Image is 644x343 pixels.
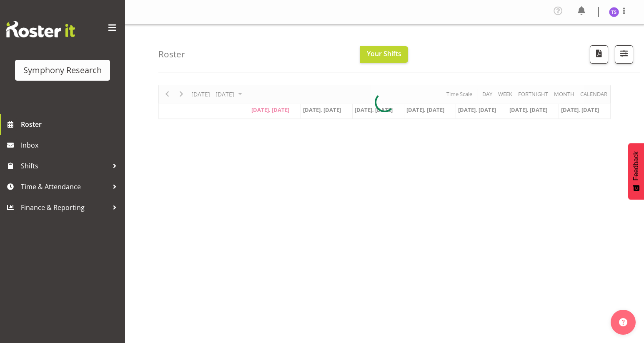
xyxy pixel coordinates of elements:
[6,21,75,37] img: Rosterit website logo
[619,318,627,326] img: help-xxl-2.png
[367,49,401,58] span: Your Shifts
[590,45,608,64] button: Download a PDF of the roster according to the set date range.
[632,151,640,180] span: Feedback
[21,139,121,151] span: Inbox
[615,45,633,64] button: Filter Shifts
[21,118,121,131] span: Roster
[158,49,185,59] h4: Roster
[21,201,108,214] span: Finance & Reporting
[21,160,108,172] span: Shifts
[628,143,644,200] button: Feedback - Show survey
[360,46,408,63] button: Your Shifts
[23,64,102,76] div: Symphony Research
[609,7,619,17] img: titi-strickland1975.jpg
[21,180,108,193] span: Time & Attendance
